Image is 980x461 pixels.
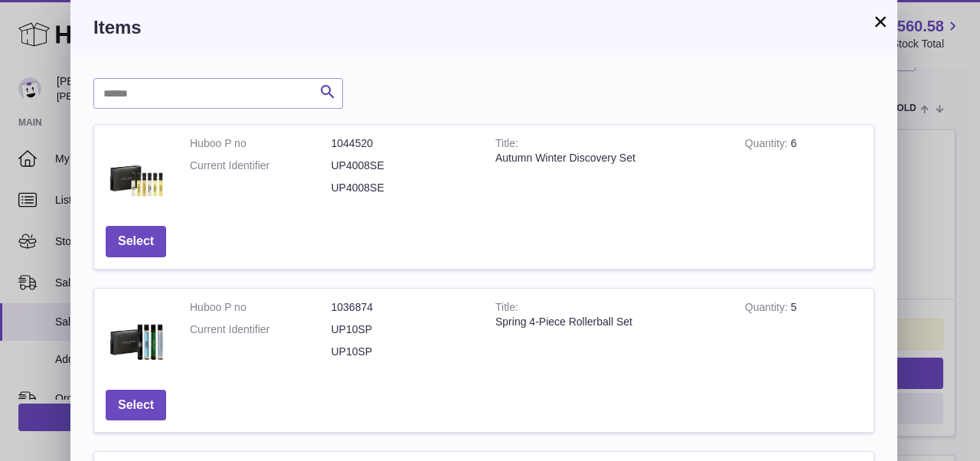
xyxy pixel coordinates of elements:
[106,300,167,361] img: Spring 4-Piece Rollerball Set
[106,390,166,421] button: Select
[733,289,874,378] td: 5
[495,315,722,329] div: Spring 4-Piece Rollerball Set
[332,345,473,359] dd: UP10SP
[332,159,473,173] dd: UP4008SE
[495,151,722,165] div: Autumn Winter Discovery Set
[332,136,473,151] dd: 1044520
[332,181,473,195] dd: UP4008SE
[332,300,473,315] dd: 1036874
[495,137,518,153] strong: Title
[332,322,473,337] dd: UP10SP
[190,322,332,337] dt: Current Identifier
[871,12,890,31] button: ×
[190,136,332,151] dt: Huboo P no
[190,159,332,173] dt: Current Identifier
[93,15,874,40] h3: Items
[106,226,166,257] button: Select
[745,301,791,317] strong: Quantity
[733,125,874,214] td: 6
[495,301,518,317] strong: Title
[106,136,167,198] img: Autumn Winter Discovery Set
[190,300,332,315] dt: Huboo P no
[745,137,791,153] strong: Quantity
